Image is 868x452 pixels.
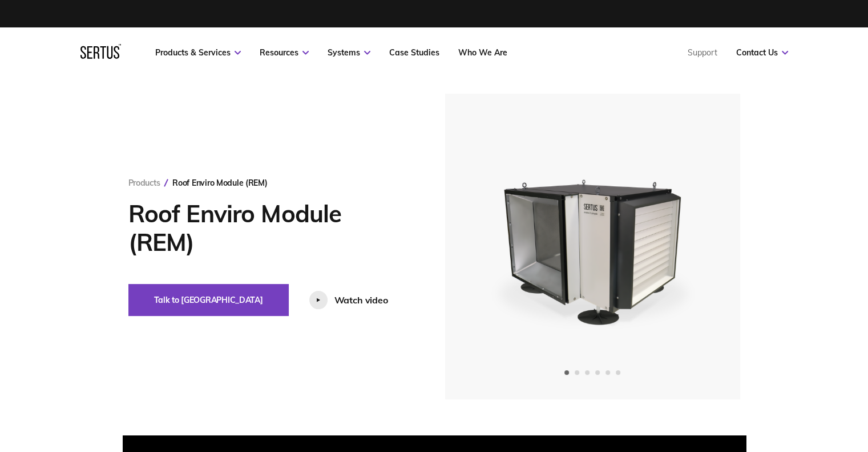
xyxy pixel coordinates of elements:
span: Go to slide 4 [595,370,600,375]
a: Systems [328,47,370,58]
span: Go to slide 6 [616,370,620,375]
span: Go to slide 2 [575,370,579,375]
div: Watch video [334,294,388,306]
span: Go to slide 5 [605,370,610,375]
a: Who We Are [458,47,507,58]
a: Resources [260,47,309,58]
a: Products & Services [155,47,241,58]
iframe: Chat Widget [663,320,868,452]
h1: Roof Enviro Module (REM) [128,199,411,257]
a: Contact Us [736,47,788,58]
a: Case Studies [389,47,439,58]
a: Products [128,178,160,188]
span: Go to slide 3 [585,370,590,375]
a: Support [688,47,717,58]
button: Talk to [GEOGRAPHIC_DATA] [128,284,289,316]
